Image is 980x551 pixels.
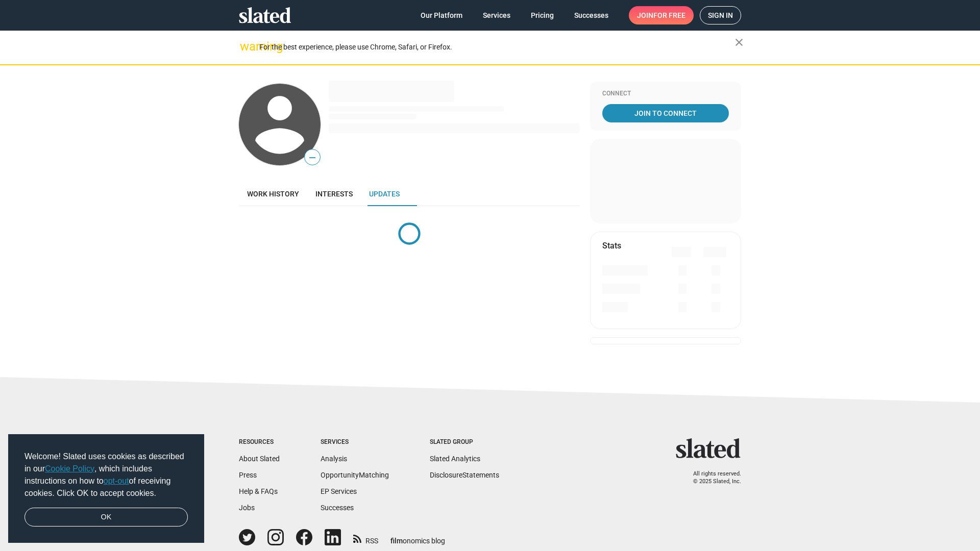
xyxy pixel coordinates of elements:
span: Our Platform [421,6,462,24]
span: Join [637,6,685,24]
mat-icon: warning [240,40,252,53]
a: Joinfor free [629,6,694,24]
span: Pricing [531,6,554,24]
span: Join To Connect [604,104,727,122]
a: Successes [566,6,617,24]
a: Press [239,471,257,479]
span: film [390,537,403,545]
mat-icon: close [733,36,745,48]
span: Welcome! Slated uses cookies as described in our , which includes instructions on how to of recei... [24,450,188,499]
a: RSS [353,530,378,546]
a: Services [475,6,519,24]
a: Work history [239,182,307,206]
div: Resources [239,438,280,446]
a: Sign in [700,6,741,24]
a: Join To Connect [602,104,729,122]
div: Slated Group [430,438,499,446]
div: cookieconsent [8,434,204,543]
div: Connect [602,90,729,98]
div: For the best experience, please use Chrome, Safari, or Firefox. [259,40,735,54]
span: Interests [315,190,353,198]
a: Successes [321,504,354,512]
a: OpportunityMatching [321,471,389,479]
span: Work history [247,190,299,198]
a: Pricing [523,6,562,24]
a: Our Platform [412,6,471,24]
a: Slated Analytics [430,455,480,463]
span: for free [653,6,685,24]
span: Updates [369,190,400,198]
span: Services [483,6,510,24]
span: Sign in [708,7,733,24]
span: Successes [574,6,608,24]
span: — [305,151,320,164]
a: EP Services [321,487,357,495]
p: All rights reserved. © 2025 Slated, Inc. [682,470,741,485]
a: Analysis [321,455,347,463]
a: dismiss cookie message [24,508,188,527]
a: Interests [307,182,361,206]
a: About Slated [239,455,280,463]
a: Updates [361,182,408,206]
a: Jobs [239,504,255,512]
div: Services [321,438,389,446]
mat-card-title: Stats [602,240,621,251]
a: filmonomics blog [390,528,445,546]
a: Cookie Policy [45,464,94,473]
a: opt-out [104,477,129,485]
a: Help & FAQs [239,487,278,495]
a: DisclosureStatements [430,471,499,479]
